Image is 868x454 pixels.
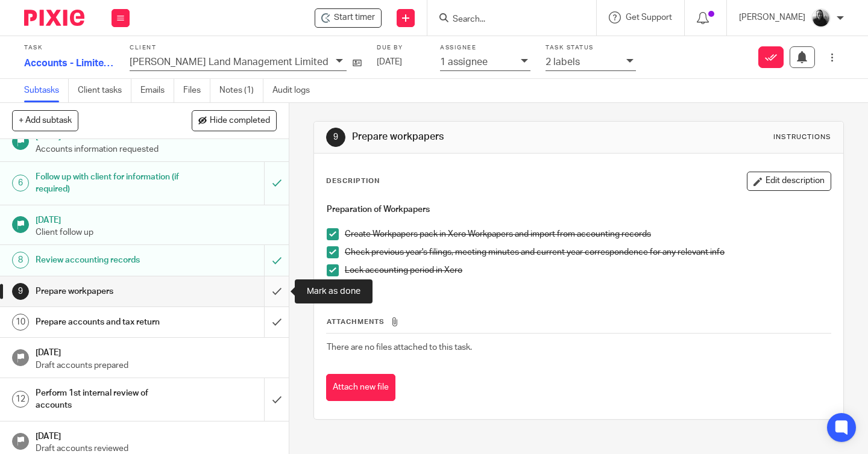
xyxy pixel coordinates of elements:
label: Task status [546,44,636,52]
h1: [DATE] [36,211,277,226]
p: Draft accounts prepared [36,359,277,372]
button: Attach new file [326,374,395,401]
label: Client [130,44,362,52]
button: + Add subtask [12,110,78,131]
p: [PERSON_NAME] Land Management Limited [130,57,329,67]
img: IMG_9585.jpg [811,8,831,28]
h1: Follow up with client for information (if required) [36,168,180,199]
div: 9 [12,283,29,300]
div: Glen Land Management Limited - Accounts - Limited Company - 2025 [315,8,382,28]
input: Search [451,14,560,25]
h1: Prepare accounts and tax return [36,313,180,331]
p: Create Workpapers pack in Xero Workpapers and import from accounting records [345,228,831,240]
a: Notes (1) [219,79,263,102]
div: 6 [12,175,29,191]
p: 1 assignee [440,57,488,67]
button: Hide completed [192,110,277,131]
label: Due by [377,44,425,52]
div: Instructions [773,132,831,142]
h1: [DATE] [36,344,277,359]
p: Accounts information requested [36,143,277,155]
h1: Review accounting records [36,251,180,269]
label: Assignee [440,44,530,52]
span: [DATE] [377,58,402,66]
h1: Prepare workpapers [352,131,605,143]
a: Client tasks [78,79,131,102]
p: Check previous year's filings, meeting minutes and current year correspondence for any relevant info [345,246,831,258]
img: Pixie [24,10,84,26]
h1: Perform 1st internal review of accounts [36,384,180,415]
button: Edit description [747,172,831,191]
label: Task [24,44,115,52]
span: Start timer [334,11,375,24]
a: Files [183,79,210,102]
p: [PERSON_NAME] [739,11,805,23]
span: There are no files attached to this task. [327,343,472,352]
p: Description [326,176,380,186]
a: Subtasks [24,79,69,102]
p: Client follow up [36,226,277,238]
span: Get Support [626,13,672,22]
div: 9 [326,128,345,147]
a: Emails [140,79,174,102]
a: Audit logs [272,79,319,102]
h4: Preparation of Workpapers [327,204,831,216]
span: Attachments [327,319,385,325]
div: 8 [12,252,29,269]
div: 10 [12,314,29,331]
p: Lock accounting period in Xero [345,264,831,276]
h1: [DATE] [36,428,277,443]
h1: Prepare workpapers [36,282,180,300]
span: Hide completed [210,116,270,126]
div: 12 [12,391,29,408]
p: 2 labels [546,57,580,67]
